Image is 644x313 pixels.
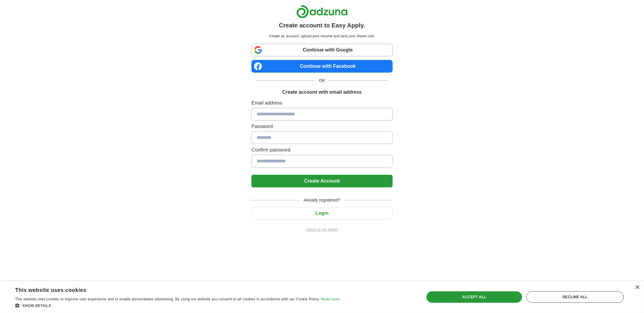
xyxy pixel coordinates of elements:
h1: Create account with email address [282,89,362,96]
a: Login [251,211,392,216]
label: Password [251,123,392,130]
a: Return to job advert [251,227,392,232]
button: Login [251,207,392,220]
div: Accept all [426,291,522,303]
label: Confirm password [251,146,392,154]
a: Continue with Facebook [251,60,392,73]
span: OR [315,77,329,84]
span: Already registered? [300,197,344,203]
div: Show details [15,302,340,308]
img: Adzuna logo [296,5,348,18]
div: Decline all [526,291,624,303]
a: Continue with Google [251,44,392,56]
div: Close [635,285,639,290]
a: Read more, opens a new window [321,297,340,301]
span: Show details [22,304,51,308]
div: This website uses cookies [15,285,324,294]
span: This website uses cookies to improve user experience and to enable personalised advertising. By u... [15,297,320,301]
h1: Create account to Easy Apply. [279,21,365,30]
p: Create an account, upload your resume and land your dream role. [253,33,391,39]
label: Email address [251,99,392,107]
button: Create Account [251,175,392,187]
